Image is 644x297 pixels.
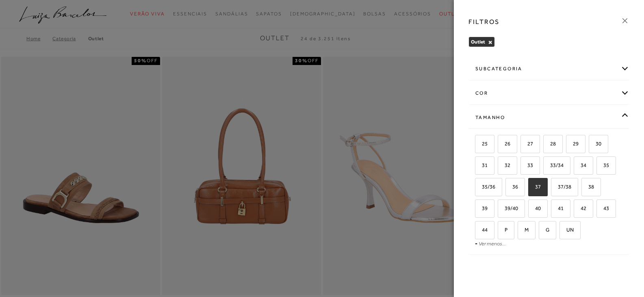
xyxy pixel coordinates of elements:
[597,162,609,168] span: 35
[575,205,586,211] span: 42
[544,162,564,168] span: 33/34
[476,141,488,147] span: 25
[552,184,571,190] span: 37/38
[504,184,512,192] input: 36
[499,205,518,211] span: 39/40
[575,162,586,168] span: 34
[468,17,500,26] h3: FILTROS
[597,205,609,211] span: 43
[474,163,482,171] input: 31
[519,163,527,171] input: 33
[471,39,485,45] span: Outlet
[595,206,603,214] input: 43
[588,141,596,149] input: 30
[469,58,629,80] div: subcategoria
[497,227,505,235] input: P
[527,184,535,192] input: 37
[572,206,581,214] input: 42
[476,205,488,211] span: 39
[552,205,564,211] span: 41
[542,163,550,171] input: 33/34
[590,141,601,147] span: 30
[518,227,529,233] span: M
[476,227,488,233] span: 44
[521,141,533,147] span: 27
[558,227,566,235] input: UN
[469,107,629,128] div: Tamanho
[497,163,505,171] input: 32
[529,205,541,211] span: 40
[572,163,581,171] input: 34
[560,227,574,233] span: UN
[567,141,579,147] span: 29
[542,141,550,149] input: 28
[479,241,506,247] a: Ver menos...
[474,141,482,149] input: 25
[499,227,507,233] span: P
[488,39,492,45] button: Outlet Close
[550,184,558,192] input: 37/38
[474,227,482,235] input: 44
[538,227,546,235] input: G
[529,184,541,190] span: 37
[550,206,558,214] input: 41
[595,163,603,171] input: 35
[582,184,594,190] span: 38
[476,184,495,190] span: 35/36
[565,141,573,149] input: 29
[475,240,477,247] span: -
[580,184,588,192] input: 38
[544,141,556,147] span: 28
[499,162,510,168] span: 32
[499,141,510,147] span: 26
[476,162,488,168] span: 31
[527,206,535,214] input: 40
[497,141,505,149] input: 26
[519,141,527,149] input: 27
[540,227,549,233] span: G
[474,184,482,192] input: 35/36
[474,206,482,214] input: 39
[497,206,505,214] input: 39/40
[516,227,525,235] input: M
[506,184,518,190] span: 36
[521,162,533,168] span: 33
[469,82,629,104] div: cor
